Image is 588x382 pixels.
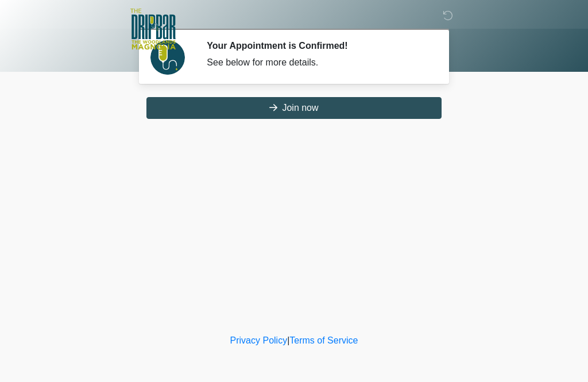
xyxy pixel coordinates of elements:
[289,335,358,345] a: Terms of Service
[287,335,289,345] a: |
[130,9,176,51] img: The DripBar - Magnolia Logo
[230,335,288,345] a: Privacy Policy
[207,56,429,70] div: See below for more details.
[146,97,442,119] button: Join now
